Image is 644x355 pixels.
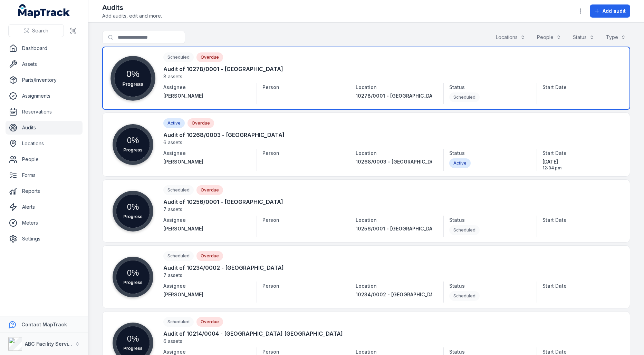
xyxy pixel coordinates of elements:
div: Scheduled [449,291,480,301]
span: 10234/0002 - [GEOGRAPHIC_DATA] [356,292,441,297]
a: Settings [6,232,83,246]
a: Assets [6,57,83,71]
a: People [6,152,83,166]
span: 10278/0001 - [GEOGRAPHIC_DATA] [356,93,440,99]
a: MapTrack [18,4,70,18]
strong: Contact MapTrack [21,322,67,327]
span: [DATE] [542,158,619,165]
a: Forms [6,168,83,182]
a: Audits [6,121,83,135]
div: Active [449,158,471,168]
span: Add audit [603,8,626,14]
a: [PERSON_NAME] [163,92,251,99]
button: Status [568,31,599,44]
a: Alerts [6,200,83,214]
span: 10268/0003 - [GEOGRAPHIC_DATA] [356,159,441,165]
a: 10234/0002 - [GEOGRAPHIC_DATA] [356,291,432,298]
span: 12:04 pm [542,165,619,171]
div: Scheduled [449,225,480,235]
span: Add audits, edit and more. [102,12,162,19]
a: 10278/0001 - [GEOGRAPHIC_DATA] [356,92,432,99]
button: Add audit [590,4,630,18]
a: Meters [6,216,83,230]
a: Parts/Inventory [6,73,83,87]
a: [PERSON_NAME] [163,225,251,232]
a: Dashboard [6,41,83,55]
a: Reports [6,184,83,198]
a: 10256/0001 - [GEOGRAPHIC_DATA] [356,225,432,232]
a: [PERSON_NAME] [163,158,251,165]
a: Locations [6,137,83,150]
h2: Audits [102,3,162,12]
div: Scheduled [449,92,480,102]
button: Type [602,31,630,44]
span: Search [32,27,48,34]
button: People [532,31,566,44]
a: 10268/0003 - [GEOGRAPHIC_DATA] [356,158,432,165]
span: 10256/0001 - [GEOGRAPHIC_DATA] [356,226,440,231]
time: 07/08/2025, 12:04:55 pm [542,158,619,171]
button: Search [8,24,64,37]
a: Reservations [6,105,83,119]
a: Assignments [6,89,83,103]
a: [PERSON_NAME] [163,291,251,298]
strong: ABC Facility Services [25,341,77,347]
